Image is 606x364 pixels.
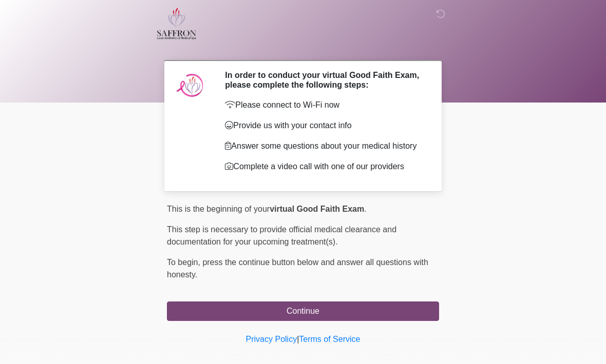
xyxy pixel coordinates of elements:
p: Answer some questions about your medical history [225,140,424,152]
a: | [297,335,299,343]
span: . [364,205,366,213]
p: Complete a video call with one of our providers [225,160,424,173]
span: To begin, [167,258,202,267]
span: This step is necessary to provide official medical clearance and documentation for your upcoming ... [167,225,396,246]
p: Please connect to Wi-Fi now [225,99,424,111]
img: Agent Avatar [175,70,205,101]
span: press the continue button below and answer all questions with honesty. [167,258,428,279]
img: Saffron Laser Aesthetics and Medical Spa Logo [157,8,197,39]
a: Terms of Service [299,335,360,343]
span: This is the beginning of your [167,205,270,213]
a: Privacy Policy [246,335,297,343]
button: Continue [167,301,439,321]
strong: virtual Good Faith Exam [270,205,364,213]
h2: In order to conduct your virtual Good Faith Exam, please complete the following steps: [225,70,424,90]
p: Provide us with your contact info [225,119,424,132]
